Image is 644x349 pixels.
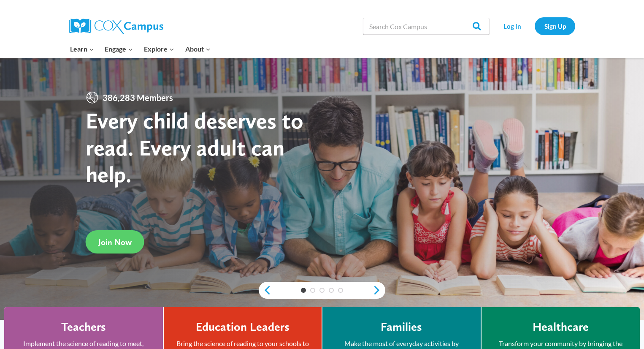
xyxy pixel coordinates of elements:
strong: Every child deserves to read. Every adult can help. [86,107,303,188]
a: next [373,285,385,295]
span: 386,283 Members [99,91,176,104]
h4: Healthcare [533,320,589,334]
input: Search Cox Campus [363,18,490,35]
a: 3 [319,288,325,293]
a: previous [259,285,271,295]
a: 5 [338,288,343,293]
span: Explore [144,44,174,55]
a: 2 [310,288,315,293]
a: 4 [329,288,334,293]
a: Join Now [86,230,144,254]
a: Log In [494,17,530,35]
img: Cox Campus [69,19,163,34]
a: Sign Up [535,17,575,35]
span: About [185,44,211,55]
nav: Primary Navigation [65,40,216,58]
h4: Education Leaders [196,320,290,334]
a: 1 [301,288,306,293]
h4: Teachers [61,320,106,334]
span: Learn [70,44,94,55]
h4: Families [381,320,422,334]
span: Engage [105,44,133,55]
nav: Secondary Navigation [494,17,575,35]
span: Join Now [98,237,132,247]
div: content slider buttons [259,282,385,299]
